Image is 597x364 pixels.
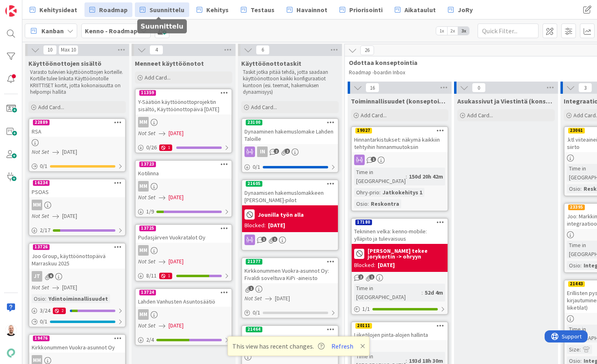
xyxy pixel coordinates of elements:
[138,309,149,320] div: MM
[32,284,49,291] i: Not Set
[274,149,279,154] span: 2
[33,180,50,186] div: 16234
[136,97,231,114] div: Y-Säätiön käyttöönottoprojektin sisältö, Käyttöönottopäivä [DATE]
[46,294,110,303] div: Ydintoiminnallisuudet
[29,271,125,282] div: JT
[41,26,64,36] span: Kanban
[29,225,125,235] div: 2/17
[242,258,338,265] div: 21377
[62,283,77,292] span: [DATE]
[159,144,172,151] div: 1
[242,326,338,333] div: 21464
[296,5,327,15] span: Havainnot
[99,5,128,15] span: Roadmap
[478,24,539,38] input: Quick Filter...
[48,273,54,278] span: 6
[246,120,262,125] div: 23100
[352,127,448,134] div: 19027
[136,117,231,127] div: MM
[138,194,156,201] i: Not Set
[169,257,184,266] span: [DATE]
[242,126,338,144] div: Dynaaminen hakemuslomake Lahden Taloille
[568,128,585,134] div: 23061
[32,200,42,210] div: MM
[354,261,375,269] div: Blocked:
[136,89,231,114] div: 11359Y-Säätiön käyttöönottoprojektin sisältö, Käyttöönottopäivä [DATE]
[361,112,387,119] span: Add Card...
[29,317,125,327] div: 0/1
[242,180,338,205] div: 21605Dynaamisen hakemuslomakkeen [PERSON_NAME]-pilot
[146,271,157,280] span: 8 / 11
[249,286,254,291] span: 1
[568,281,585,287] div: 21443
[244,221,266,230] div: Blocked:
[135,2,189,17] a: Suunnittelu
[568,205,585,210] div: 23395
[136,309,231,320] div: MM
[242,162,338,172] div: 0/1
[138,245,149,256] div: MM
[136,181,231,192] div: MM
[138,322,156,329] i: Not Set
[29,251,125,269] div: Joo Group, käyttöönottopäivä Marraskuu 2025
[32,271,42,282] div: JT
[33,120,50,125] div: 22889
[354,168,406,185] div: Time in [GEOGRAPHIC_DATA]
[246,181,262,187] div: 21605
[578,83,592,93] span: 3
[29,187,125,197] div: PSOAS
[272,237,277,242] span: 1
[29,119,125,137] div: 22889RSA
[61,48,76,52] div: Max 10
[242,146,338,157] div: IN
[43,45,57,55] span: 10
[381,188,424,197] div: Jatkokehitys 1
[136,232,231,243] div: Pudasjärven Vuokratalot Oy
[352,304,448,314] div: 1/1
[29,119,125,126] div: 22889
[242,187,338,205] div: Dynaamisen hakemuslomakkeen [PERSON_NAME]-pilot
[242,265,338,283] div: Kirkkonummen Vuokra-asunnot Oy: Fivaldi soveltuva KiPi -aineisto
[358,274,363,280] span: 2
[62,148,77,156] span: [DATE]
[580,261,582,270] span: :
[136,89,231,97] div: 11359
[242,119,338,126] div: 23100
[32,294,45,303] div: Osio
[29,335,125,342] div: 19476
[138,181,149,192] div: MM
[30,69,124,95] p: Varasto tulevien käyttöönottojen korteille. Kortille tulee linkata Käyttöönotolle KRIITTISET kort...
[85,27,137,35] b: Kenno - Roadmap
[29,179,125,197] div: 16234PSOAS
[354,188,379,197] div: Ohry-prio
[458,5,473,15] span: JoRy
[246,259,262,265] div: 21377
[29,243,125,251] div: 13726
[352,134,448,152] div: Hinnantarkistukset: näkymä kaikkiin tehtyihin hinnanmuutoksiin
[242,326,338,351] div: 21464KOAS - dynaaminen hakemus käyttöön
[146,143,157,152] span: 0 / 26
[458,27,469,35] span: 3x
[253,163,260,171] span: 0 / 1
[352,322,448,340] div: 20111Liiketilojen pinta-alojen hallinta
[261,237,266,242] span: 1
[472,83,486,93] span: 0
[206,5,229,15] span: Kehitys
[17,1,37,11] span: Support
[242,258,338,283] div: 21377Kirkkonummen Vuokra-asunnot Oy: Fivaldi soveltuva KiPi -aineisto
[580,184,582,193] span: :
[404,5,436,15] span: Aikataulut
[360,45,374,55] span: 26
[567,345,580,354] div: Size
[29,306,125,316] div: 3/242
[242,308,338,318] div: 0/1
[39,5,77,15] span: Kehitysideat
[40,162,48,170] span: 0 / 1
[62,212,77,220] span: [DATE]
[251,103,277,111] span: Add Card...
[192,2,234,17] a: Kehitys
[352,127,448,152] div: 19027Hinnantarkistukset: näkymä kaikkiin tehtyihin hinnanmuutoksiin
[329,341,356,351] button: Refresh
[40,306,50,315] span: 3 / 24
[169,193,184,202] span: [DATE]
